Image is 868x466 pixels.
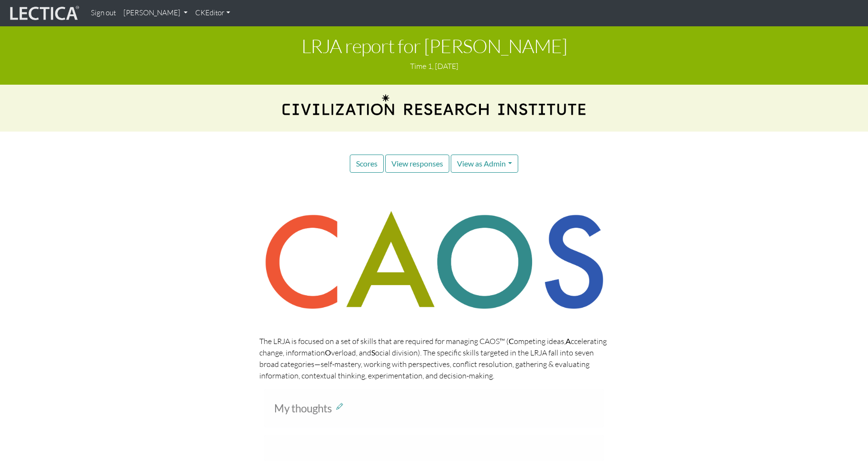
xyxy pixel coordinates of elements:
[325,348,331,357] strong: O
[7,35,861,56] h1: LRJA report for [PERSON_NAME]
[566,336,571,345] strong: A
[385,155,449,173] button: View responses
[350,155,384,173] button: Scores
[509,336,514,345] strong: C
[120,4,191,22] a: [PERSON_NAME]
[259,211,609,313] img: CAOS skills
[371,348,375,357] strong: S
[259,335,609,381] p: The LRJA is focused on a set of skills that are required for managing CAOS™ ( ompeting ideas, cce...
[191,4,234,22] a: CKEditor
[356,159,378,168] span: Scores
[391,159,443,168] span: View responses
[274,402,332,415] span: My thoughts
[279,92,590,123] img: Formula Interiors logo
[87,4,120,22] a: Sign out
[451,155,518,173] button: View as Admin
[8,4,79,22] img: lecticalive
[7,60,861,72] p: Time 1, [DATE]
